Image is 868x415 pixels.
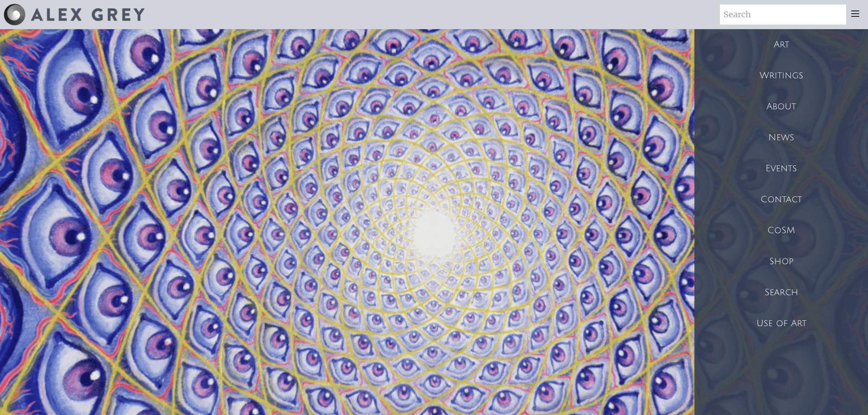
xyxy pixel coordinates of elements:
a: Contact [694,184,868,215]
a: Writings [694,60,868,91]
input: Search [720,5,846,25]
a: Search [694,277,868,308]
a: Art [694,29,868,60]
a: News [694,122,868,153]
a: About [694,91,868,122]
a: Use of Art [694,308,868,339]
a: Shop [694,246,868,277]
a: CoSM [694,215,868,246]
a: Events [694,153,868,184]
